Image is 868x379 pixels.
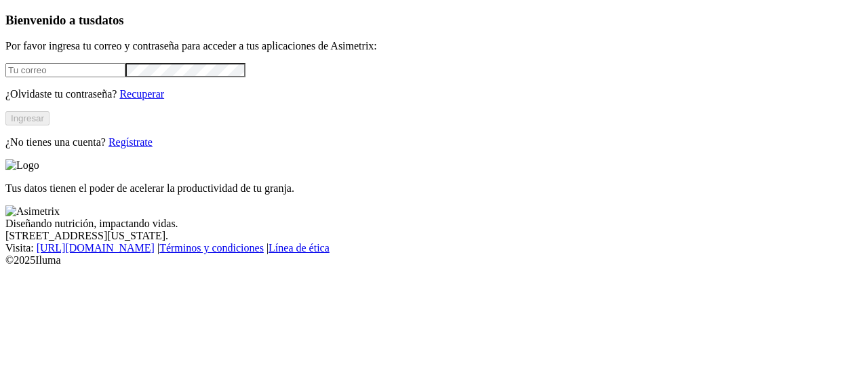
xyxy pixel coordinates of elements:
img: Logo [5,159,39,172]
p: Por favor ingresa tu correo y contraseña para acceder a tus aplicaciones de Asimetrix: [5,40,863,52]
input: Tu correo [5,63,125,77]
img: Asimetrix [5,205,60,218]
h3: Bienvenido a tus [5,13,863,28]
div: Diseñando nutrición, impactando vidas. [5,218,863,230]
a: Términos y condiciones [159,242,264,254]
a: [URL][DOMAIN_NAME] [37,242,155,254]
a: Línea de ética [269,242,330,254]
div: © 2025 Iluma [5,254,863,266]
p: Tus datos tienen el poder de acelerar la productividad de tu granja. [5,182,863,195]
div: [STREET_ADDRESS][US_STATE]. [5,230,863,242]
button: Ingresar [5,111,50,125]
p: ¿Olvidaste tu contraseña? [5,88,863,100]
p: ¿No tienes una cuenta? [5,136,863,148]
div: Visita : | | [5,242,863,254]
a: Recuperar [119,88,164,100]
span: datos [95,13,124,27]
a: Regístrate [108,136,153,148]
